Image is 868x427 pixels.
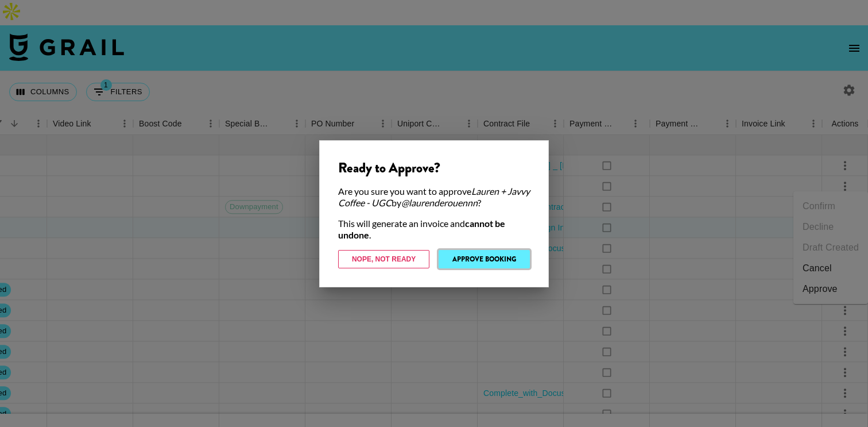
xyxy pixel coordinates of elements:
em: Lauren + Javvy Coffee - UGC [338,186,530,208]
div: Ready to Approve? [338,159,530,176]
em: @ laurenderouennn [401,197,478,208]
div: This will generate an invoice and . [338,218,530,241]
div: Are you sure you want to approve by ? [338,186,530,209]
button: Approve Booking [439,250,530,268]
button: Nope, Not Ready [338,250,429,268]
strong: cannot be undone [338,218,505,240]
